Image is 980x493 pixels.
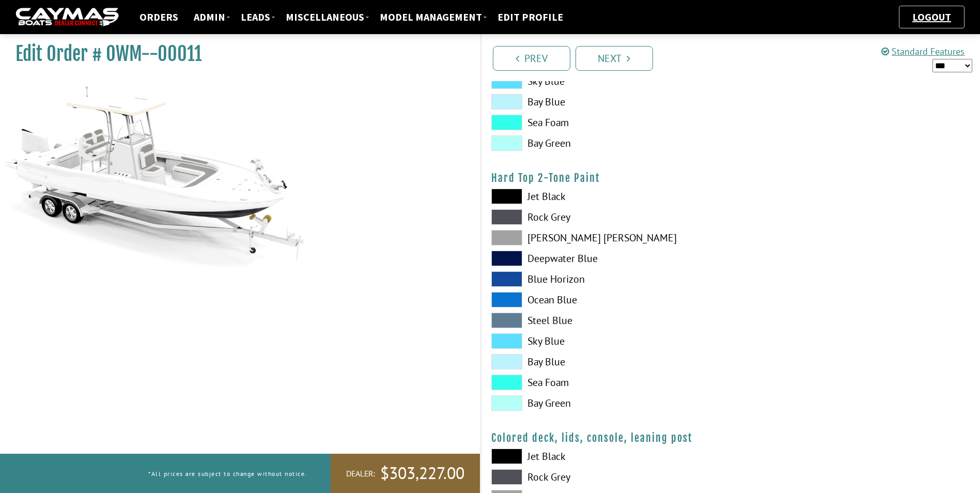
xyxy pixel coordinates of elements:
[375,10,487,24] a: Model Management
[491,375,720,390] label: Sea Foam
[492,10,568,24] a: Edit Profile
[491,251,720,266] label: Deepwater Blue
[491,333,720,349] label: Sky Blue
[491,432,970,444] h4: Colored deck, lids, console, leaning post
[491,313,720,328] label: Steel Blue
[575,46,653,71] a: Next
[491,395,720,411] label: Bay Green
[907,10,956,23] a: Logout
[189,10,230,24] a: ADMIN
[491,172,970,184] h4: Hard Top 2-Tone Paint
[491,115,720,130] label: Sea Foam
[346,468,375,479] span: Dealer:
[380,463,464,484] span: $303,227.00
[491,230,720,245] label: [PERSON_NAME] [PERSON_NAME]
[881,45,965,57] a: Standard Features
[491,354,720,369] label: Bay Blue
[491,94,720,110] label: Bay Blue
[148,465,307,482] p: *All prices are subject to change without notice.
[491,209,720,225] label: Rock Grey
[491,292,720,307] label: Ocean Blue
[491,469,720,485] label: Rock Grey
[134,10,183,24] a: Orders
[491,73,720,89] label: Sky Blue
[15,8,119,27] img: caymas-dealer-connect-2ed40d3bc7270c1d8d7ffb4b79bf05adc795679939227970def78ec6f6c03838.gif
[491,271,720,287] label: Blue Horizon
[236,10,275,24] a: Leads
[281,10,369,24] a: Miscellaneous
[15,42,454,66] h1: Edit Order # OWM--00011
[331,454,480,493] a: Dealer:$303,227.00
[491,135,720,151] label: Bay Green
[491,189,720,204] label: Jet Black
[493,46,570,71] a: Prev
[491,449,720,464] label: Jet Black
